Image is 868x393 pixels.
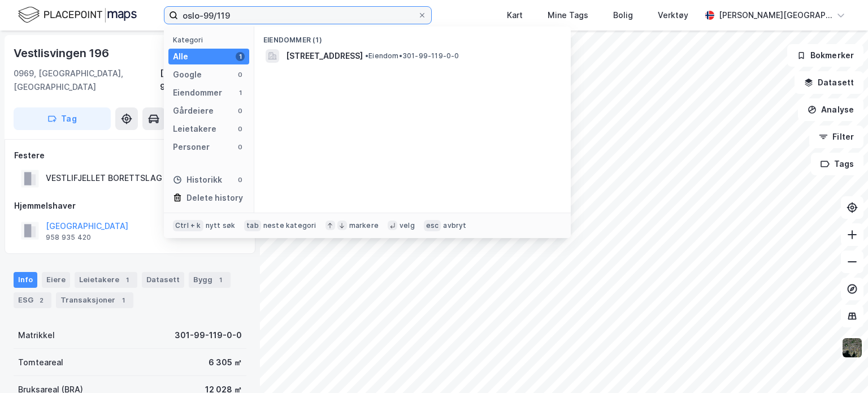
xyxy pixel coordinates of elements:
[236,70,245,79] div: 0
[18,356,63,369] div: Tomteareal
[424,220,441,231] div: esc
[209,356,242,369] div: 6 305 ㎡
[36,295,47,306] div: 2
[118,295,129,306] div: 1
[719,8,832,22] div: [PERSON_NAME][GEOGRAPHIC_DATA]
[254,27,571,47] div: Eiendommer (1)
[75,272,137,288] div: Leietakere
[263,221,316,230] div: neste kategori
[14,67,160,94] div: 0969, [GEOGRAPHIC_DATA], [GEOGRAPHIC_DATA]
[173,68,202,81] div: Google
[18,329,55,342] div: Matrikkel
[56,292,133,308] div: Transaksjoner
[173,122,216,136] div: Leietakere
[173,86,222,100] div: Eiendommer
[365,51,459,61] span: Eiendom • 301-99-119-0-0
[236,142,245,152] div: 0
[236,52,245,61] div: 1
[349,221,379,230] div: markere
[14,149,246,162] div: Festere
[365,51,368,60] span: •
[811,339,868,393] iframe: Chat Widget
[798,98,863,121] button: Analyse
[18,5,137,25] img: logo.f888ab2527a4732fd821a326f86c7f29.svg
[658,8,688,22] div: Verktøy
[186,191,243,205] div: Delete history
[400,221,415,230] div: velg
[142,272,184,288] div: Datasett
[795,71,863,94] button: Datasett
[46,171,162,185] div: VESTLIFJELLET BORETTSLAG
[121,274,133,286] div: 1
[443,221,466,230] div: avbryt
[787,44,863,67] button: Bokmerker
[507,8,523,22] div: Kart
[14,272,37,288] div: Info
[14,107,111,130] button: Tag
[175,329,242,342] div: 301-99-119-0-0
[811,153,863,175] button: Tags
[14,199,246,213] div: Hjemmelshaver
[809,126,863,148] button: Filter
[46,233,91,242] div: 958 935 420
[173,50,188,63] div: Alle
[14,44,111,62] div: Vestlisvingen 196
[189,272,231,288] div: Bygg
[215,274,226,286] div: 1
[236,175,245,184] div: 0
[178,7,418,24] input: Søk på adresse, matrikkel, gårdeiere, leietakere eller personer
[14,292,51,308] div: ESG
[236,106,245,115] div: 0
[236,88,245,97] div: 1
[42,272,70,288] div: Eiere
[173,140,210,154] div: Personer
[173,104,214,118] div: Gårdeiere
[173,173,222,187] div: Historikk
[206,221,236,230] div: nytt søk
[173,220,203,231] div: Ctrl + k
[173,36,249,44] div: Kategori
[548,8,588,22] div: Mine Tags
[286,49,363,63] span: [STREET_ADDRESS]
[613,8,633,22] div: Bolig
[244,220,261,231] div: tab
[841,337,863,359] img: 9k=
[160,67,246,94] div: [GEOGRAPHIC_DATA], 99/119
[236,124,245,133] div: 0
